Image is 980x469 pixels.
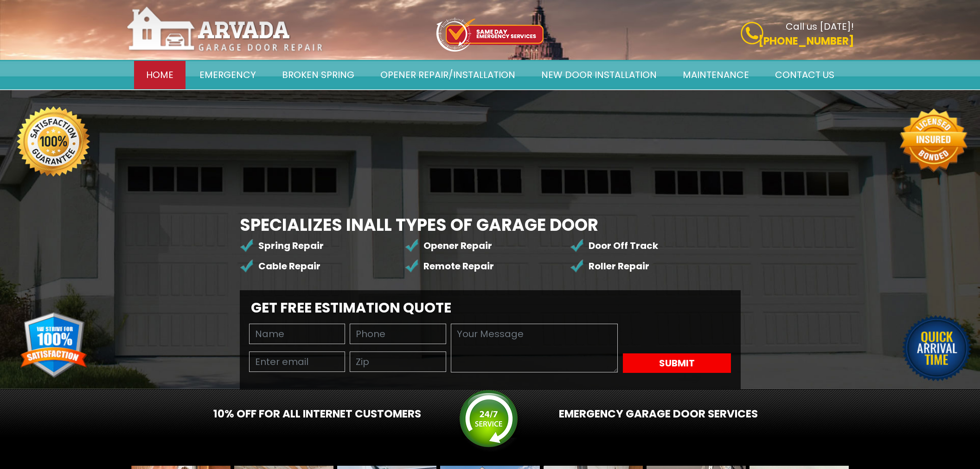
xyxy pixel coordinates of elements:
[270,61,366,89] a: Broken Spring
[249,324,346,344] input: Name
[134,61,186,89] a: Home
[559,408,854,421] h2: Emergency Garage Door services
[126,408,422,421] h2: 10% OFF For All Internet Customers
[671,61,761,89] a: Maintenance
[570,235,735,256] li: Door Off Track
[405,235,570,256] li: Opener Repair
[529,61,669,89] a: New door installation
[187,61,268,89] a: Emergency
[350,352,446,372] input: Zip
[244,300,736,316] h2: Get Free Estimation Quote
[240,213,598,237] b: Specializes in
[405,256,570,276] li: Remote Repair
[240,235,405,256] li: Spring Repair
[458,389,522,453] img: srv.png
[240,256,405,276] li: Cable Repair
[623,324,731,352] iframe: reCAPTCHA
[786,20,854,33] b: Call us [DATE]!
[763,61,846,89] a: Contact Us
[436,18,544,52] img: icon-top.png
[364,213,598,237] span: All Types of Garage Door
[621,33,854,49] p: [PHONE_NUMBER]
[623,353,731,373] button: Submit
[621,22,854,49] a: Call us [DATE]! [PHONE_NUMBER]
[368,61,527,89] a: Opener Repair/Installation
[350,324,446,344] input: Phone
[570,256,735,276] li: Roller Repair
[126,6,325,53] img: Arvada.png
[249,352,346,372] input: Enter email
